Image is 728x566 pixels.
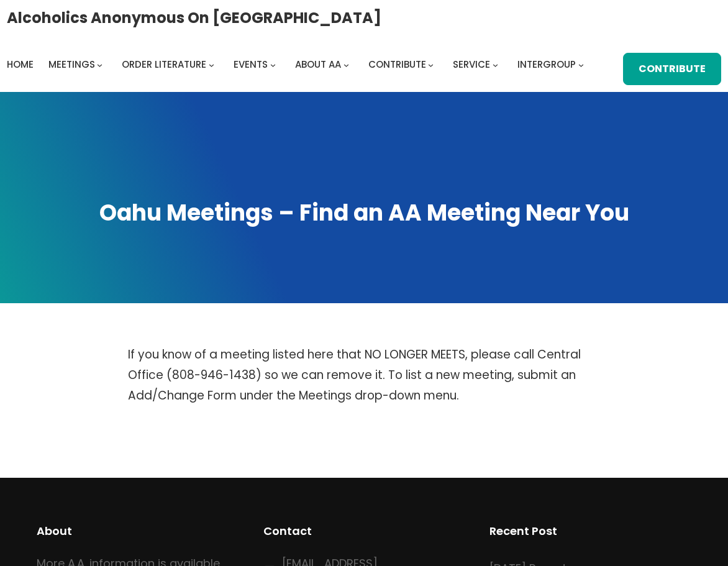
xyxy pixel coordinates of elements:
[623,53,721,85] a: Contribute
[344,62,349,67] button: About AA submenu
[453,58,490,71] span: Service
[489,523,691,540] h2: Recent Post
[368,56,426,73] a: Contribute
[37,523,239,540] h2: About
[7,56,34,73] a: Home
[493,62,498,67] button: Service submenu
[48,56,95,73] a: Meetings
[517,58,576,71] span: Intergroup
[234,58,268,71] span: Events
[12,198,717,229] h1: Oahu Meetings – Find an AA Meeting Near You
[368,58,426,71] span: Contribute
[122,58,206,71] span: Order Literature
[517,56,576,73] a: Intergroup
[97,62,102,67] button: Meetings submenu
[270,62,276,67] button: Events submenu
[48,58,95,71] span: Meetings
[234,56,268,73] a: Events
[295,58,341,71] span: About AA
[209,62,214,67] button: Order Literature submenu
[453,56,490,73] a: Service
[428,62,434,67] button: Contribute submenu
[7,4,381,31] a: Alcoholics Anonymous on [GEOGRAPHIC_DATA]
[128,345,600,406] p: If you know of a meeting listed here that NO LONGER MEETS, please call Central Office (808-946-14...
[7,56,588,73] nav: Intergroup
[295,56,341,73] a: About AA
[263,523,465,540] h2: Contact
[7,58,34,71] span: Home
[578,62,584,67] button: Intergroup submenu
